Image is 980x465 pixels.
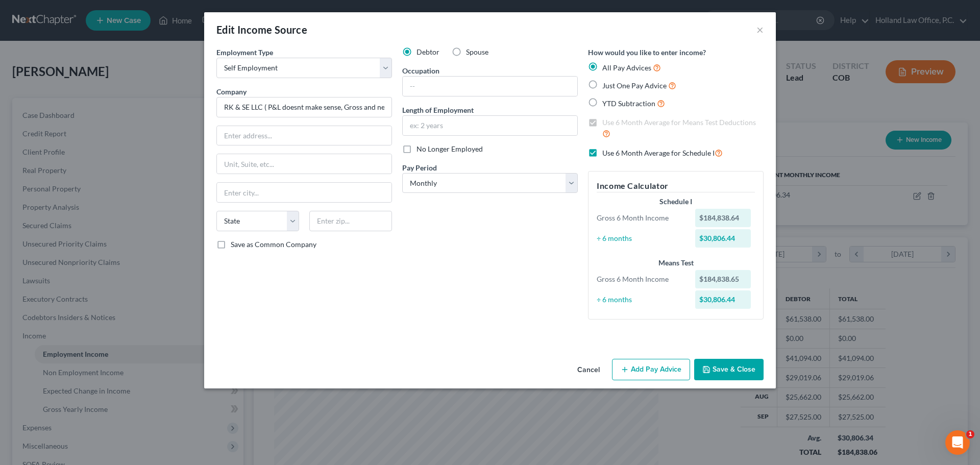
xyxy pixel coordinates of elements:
div: ÷ 6 months [592,295,690,305]
span: YTD Subtraction [602,99,655,108]
input: ex: 2 years [403,116,577,135]
span: Employment Type [216,48,273,57]
button: × [756,23,764,36]
div: $184,838.65 [695,270,751,288]
div: Means Test [597,258,755,268]
label: Occupation [402,65,439,76]
span: Spouse [466,47,488,56]
input: Enter zip... [309,211,392,231]
label: Length of Employment [402,105,474,115]
span: Debtor [416,47,439,56]
input: Unit, Suite, etc... [217,154,391,174]
div: Gross 6 Month Income [592,274,690,284]
h5: Income Calculator [597,180,755,192]
input: Enter address... [217,126,391,145]
span: Save as Common Company [231,240,316,249]
button: Save & Close [694,359,764,380]
input: Search company by name... [216,97,392,117]
div: $30,806.44 [695,229,751,248]
div: $184,838.64 [695,209,751,227]
input: Enter city... [217,183,391,202]
button: Add Pay Advice [612,359,690,380]
span: 1 [966,430,974,438]
div: Edit Income Source [216,22,307,37]
div: Schedule I [597,197,755,207]
button: Cancel [569,360,608,380]
input: -- [403,77,577,96]
span: Pay Period [402,163,437,172]
span: No Longer Employed [416,144,483,153]
span: Company [216,87,247,96]
span: All Pay Advices [602,63,651,72]
label: How would you like to enter income? [588,47,706,58]
div: Gross 6 Month Income [592,213,690,223]
span: Use 6 Month Average for Means Test Deductions [602,118,756,127]
div: $30,806.44 [695,290,751,309]
div: ÷ 6 months [592,233,690,243]
span: Just One Pay Advice [602,81,667,90]
span: Use 6 Month Average for Schedule I [602,149,715,157]
iframe: Intercom live chat [945,430,970,455]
